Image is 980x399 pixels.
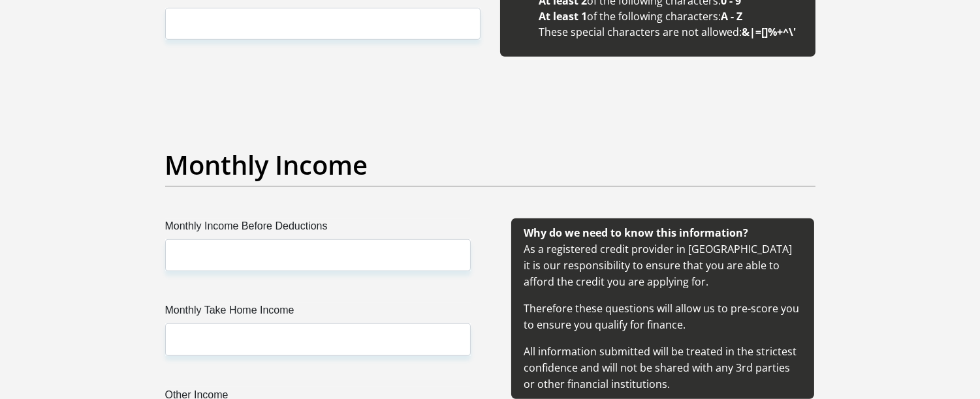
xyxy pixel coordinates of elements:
[524,226,749,240] b: Why do we need to know this information?
[742,25,797,39] b: &|=[]%+^\'
[539,9,588,23] b: At least 1
[721,9,743,23] b: A - Z
[165,218,471,239] label: Monthly Income Before Deductions
[165,8,481,40] input: Confirm Password
[165,303,471,323] label: Monthly Take Home Income
[539,8,802,24] li: of the following characters:
[539,24,802,40] li: These special characters are not allowed:
[165,149,815,181] h2: Monthly Income
[524,226,800,391] span: As a registered credit provider in [GEOGRAPHIC_DATA] it is our responsibility to ensure that you ...
[165,239,471,271] input: Monthly Income Before Deductions
[165,323,471,355] input: Monthly Take Home Income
